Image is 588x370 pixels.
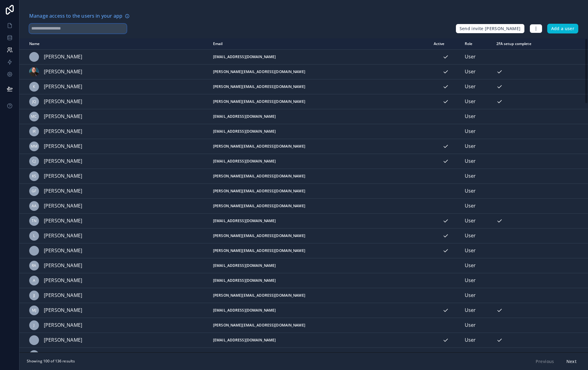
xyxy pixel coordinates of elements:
[32,174,36,179] span: KS
[456,24,525,33] button: Send invite [PERSON_NAME]
[209,183,430,198] td: [PERSON_NAME][EMAIL_ADDRESS][DOMAIN_NAME]
[461,38,493,50] th: Role
[32,218,37,223] span: TN
[32,308,36,313] span: MJ
[31,114,37,119] span: MC
[465,202,476,210] span: User
[44,291,82,299] span: [PERSON_NAME]
[209,124,430,139] td: [EMAIL_ADDRESS][DOMAIN_NAME]
[465,142,476,150] span: User
[27,359,75,364] span: Showing 100 of 136 results
[44,232,82,240] span: [PERSON_NAME]
[32,204,37,208] span: AA
[44,157,82,165] span: [PERSON_NAME]
[29,12,122,20] span: Manage access to the users in your app
[465,306,476,314] span: User
[44,262,82,270] span: [PERSON_NAME]
[31,144,37,149] span: MM
[44,53,82,61] span: [PERSON_NAME]
[209,243,430,258] td: [PERSON_NAME][EMAIL_ADDRESS][DOMAIN_NAME]
[465,247,476,255] span: User
[209,228,430,243] td: [PERSON_NAME][EMAIL_ADDRESS][DOMAIN_NAME]
[465,217,476,225] span: User
[19,38,588,352] div: scrollable content
[465,262,476,270] span: User
[33,129,36,134] span: IR
[430,38,461,50] th: Active
[209,198,430,213] td: [PERSON_NAME][EMAIL_ADDRESS][DOMAIN_NAME]
[209,94,430,109] td: [PERSON_NAME][EMAIL_ADDRESS][DOMAIN_NAME]
[32,159,36,164] span: CJ
[562,356,581,367] button: Next
[209,79,430,94] td: [PERSON_NAME][EMAIL_ADDRESS][DOMAIN_NAME]
[493,38,565,50] th: 2FA setup complete
[44,83,82,91] span: [PERSON_NAME]
[465,187,476,195] span: User
[209,258,430,273] td: [EMAIL_ADDRESS][DOMAIN_NAME]
[33,84,35,89] span: K
[209,288,430,303] td: [PERSON_NAME][EMAIL_ADDRESS][DOMAIN_NAME]
[465,321,476,329] span: User
[465,172,476,180] span: User
[44,202,82,210] span: [PERSON_NAME]
[465,232,476,240] span: User
[44,113,82,120] span: [PERSON_NAME]
[29,12,130,20] a: Manage access to the users in your app
[44,172,82,180] span: [PERSON_NAME]
[547,24,579,33] button: Add a user
[209,318,430,333] td: [PERSON_NAME][EMAIL_ADDRESS][DOMAIN_NAME]
[465,127,476,135] span: User
[465,98,476,106] span: User
[44,351,82,359] span: [PERSON_NAME]
[44,277,82,284] span: [PERSON_NAME]
[33,278,35,283] span: A
[465,68,476,76] span: User
[209,109,430,124] td: [EMAIL_ADDRESS][DOMAIN_NAME]
[44,247,82,255] span: [PERSON_NAME]
[465,351,476,359] span: User
[209,333,430,347] td: [EMAIL_ADDRESS][DOMAIN_NAME]
[209,347,430,362] td: [PERSON_NAME][EMAIL_ADDRESS][DOMAIN_NAME]
[465,83,476,91] span: User
[44,98,82,106] span: [PERSON_NAME]
[209,303,430,318] td: [EMAIL_ADDRESS][DOMAIN_NAME]
[209,139,430,154] td: [PERSON_NAME][EMAIL_ADDRESS][DOMAIN_NAME]
[209,273,430,288] td: [EMAIL_ADDRESS][DOMAIN_NAME]
[209,213,430,228] td: [EMAIL_ADDRESS][DOMAIN_NAME]
[209,154,430,169] td: [EMAIL_ADDRESS][DOMAIN_NAME]
[33,293,35,298] span: JJ
[44,217,82,225] span: [PERSON_NAME]
[19,38,209,50] th: Name
[209,49,430,64] td: [EMAIL_ADDRESS][DOMAIN_NAME]
[209,64,430,79] td: [PERSON_NAME][EMAIL_ADDRESS][DOMAIN_NAME]
[44,68,82,76] span: [PERSON_NAME]
[209,38,430,50] th: Email
[465,53,476,61] span: User
[32,263,36,268] span: RA
[44,306,82,314] span: [PERSON_NAME]
[33,233,35,238] span: L
[465,336,476,344] span: User
[44,336,82,344] span: [PERSON_NAME]
[44,187,82,195] span: [PERSON_NAME]
[32,189,36,194] span: GF
[33,323,34,328] span: J
[465,291,476,299] span: User
[465,157,476,165] span: User
[32,99,36,104] span: JQ
[209,169,430,183] td: [PERSON_NAME][EMAIL_ADDRESS][DOMAIN_NAME]
[465,113,476,120] span: User
[44,321,82,329] span: [PERSON_NAME]
[465,277,476,284] span: User
[44,142,82,150] span: [PERSON_NAME]
[44,127,82,135] span: [PERSON_NAME]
